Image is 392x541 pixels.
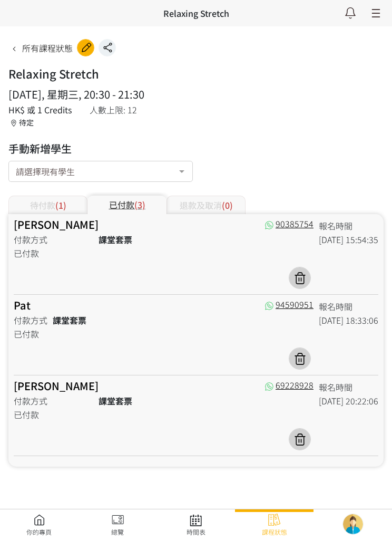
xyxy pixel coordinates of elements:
[8,103,79,116] div: HK$ 或 1 Credits
[319,394,378,407] span: [DATE] 20:22:06
[265,379,313,391] a: 69228928
[14,378,99,393] a: [PERSON_NAME]
[163,7,229,20] h3: Relaxing Stretch
[99,394,132,407] span: 課堂套票
[22,42,73,54] span: 所有課程狀態
[265,217,313,230] a: 90385754
[222,199,233,211] span: (0)
[265,302,273,310] img: whatsapp@2x.png
[14,217,99,232] a: [PERSON_NAME]
[166,196,246,214] div: 退款及取消
[319,314,378,326] span: [DATE] 18:33:06
[265,382,273,391] img: whatsapp@2x.png
[8,86,144,102] div: [DATE], 星期三, 20:30 - 21:30
[8,65,99,82] h1: Relaxing Stretch
[265,221,273,229] img: whatsapp@2x.png
[8,196,87,214] div: 待付款
[90,103,144,116] div: 人數上限: 12
[319,300,378,313] div: 報名時間
[14,247,39,259] span: 已付款
[265,298,313,311] a: 94590951
[55,199,66,211] span: (1)
[134,198,145,211] span: (3)
[319,381,378,393] div: 報名時間
[8,117,79,128] div: 待定
[14,394,93,407] div: 付款方式
[99,233,132,246] span: 課堂套票
[8,141,193,157] h3: 手動新增學生
[14,408,39,421] span: 已付款
[14,327,39,340] span: 已付款
[319,233,378,246] span: [DATE] 15:54:35
[319,219,378,232] div: 報名時間
[14,314,47,326] div: 付款方式
[14,233,93,246] div: 付款方式
[87,196,166,214] div: 已付款
[16,164,75,178] span: 請選擇現有學生
[8,42,73,54] a: 所有課程狀態
[53,314,86,326] span: 課堂套票
[14,297,31,313] a: Pat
